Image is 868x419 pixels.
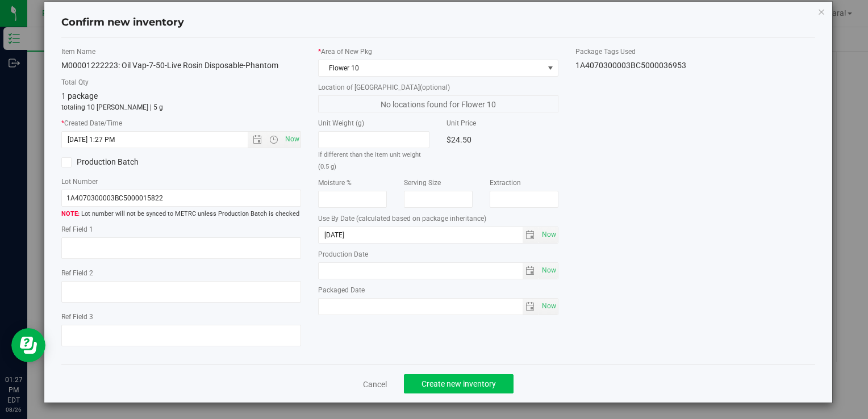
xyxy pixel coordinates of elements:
label: Serving Size [404,178,473,188]
label: Location of [GEOGRAPHIC_DATA] [318,82,558,93]
label: Item Name [61,47,301,57]
a: Cancel [363,379,387,390]
span: (calculated based on package inheritance) [356,215,486,223]
span: Flower 10 [319,60,543,76]
label: Area of New Pkg [318,47,558,57]
label: Packaged Date [318,285,558,295]
label: Production Date [318,249,558,259]
span: Open the date view [248,135,267,144]
div: M00001222223: Oil Vap-7-50-Live Rosin Disposable-Phantom [61,60,301,72]
label: Total Qty [61,77,301,87]
label: Unit Weight (g) [318,118,429,128]
span: select [539,227,558,243]
span: Create new inventory [422,379,496,388]
button: Create new inventory [404,374,514,393]
label: Ref Field 3 [61,312,301,322]
span: select [539,263,558,279]
label: Use By Date [318,213,558,224]
span: select [523,227,539,243]
small: If different than the item unit weight (0.5 g) [318,151,421,170]
span: Set Current date [539,262,558,279]
div: $24.50 [446,131,558,148]
span: select [523,263,539,279]
label: Created Date/Time [61,118,301,128]
label: Production Batch [61,156,173,168]
span: No locations found for Flower 10 [318,95,558,112]
span: (optional) [420,83,450,91]
span: 1 package [61,91,98,100]
h4: Confirm new inventory [61,15,184,30]
span: Set Current date [539,298,558,315]
span: Set Current date [282,131,302,148]
label: Ref Field 2 [61,268,301,278]
span: Open the time view [264,135,283,144]
span: select [539,299,558,315]
label: Package Tags Used [575,47,815,57]
span: Set Current date [539,227,558,243]
label: Ref Field 1 [61,224,301,234]
span: select [523,299,539,315]
p: totaling 10 [PERSON_NAME] | 5 g [61,102,301,112]
label: Unit Price [446,118,558,128]
label: Lot Number [61,177,301,187]
label: Extraction [490,178,558,188]
div: 1A4070300003BC5000036953 [575,60,815,72]
label: Moisture % [318,178,387,188]
iframe: Resource center [11,328,45,362]
span: Lot number will not be synced to METRC unless Production Batch is checked [61,209,301,219]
